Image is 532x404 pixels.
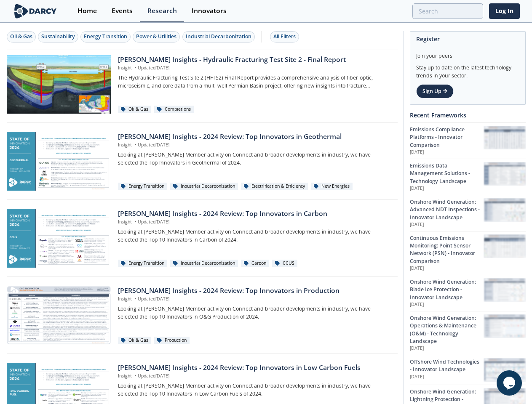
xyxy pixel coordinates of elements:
a: Darcy Insights - 2024 Review: Top Innovators in Geothermal preview [PERSON_NAME] Insights - 2024 ... [7,132,398,191]
div: Onshore Wind Generation: Operations & Maintenance (O&M) - Technology Landscape [410,314,484,346]
div: Oil & Gas [10,33,32,40]
a: Onshore Wind Generation: Operations & Maintenance (O&M) - Technology Landscape [DATE] Onshore Win... [410,311,526,355]
span: • [133,373,138,379]
p: Looking at [PERSON_NAME] Member activity on Connect and broader developments in industry, we have... [118,228,391,244]
a: Emissions Compliance Platforms - Innovator Comparison [DATE] Emissions Compliance Platforms - Inn... [410,122,526,159]
span: • [133,296,138,302]
div: Events [112,8,133,14]
button: Power & Utilities [133,31,180,43]
input: Advanced Search [412,3,483,19]
p: Insight Updated [DATE] [118,142,391,149]
div: New Energies [311,183,353,190]
div: Power & Utilities [136,33,176,40]
a: Continuous Emissions Monitoring: Point Sensor Network (PSN) - Innovator Comparison [DATE] Continu... [410,231,526,275]
p: Insight Updated [DATE] [118,296,391,303]
a: Darcy Insights - 2024 Review: Top Innovators in Production preview [PERSON_NAME] Insights - 2024 ... [7,286,398,345]
div: Emissions Data Management Solutions - Technology Landscape [410,162,484,185]
p: The Hydraulic Fracturing Test Site 2 (HFTS2) Final Report provides a comprehensive analysis of fi... [118,74,391,90]
div: Completions [154,106,194,113]
button: Energy Transition [80,31,131,43]
p: Insight Updated [DATE] [118,373,391,380]
p: [DATE] [410,345,484,352]
button: Sustainability [38,31,78,43]
div: Onshore Wind Generation: Blade Ice Protection - Innovator Landscape [410,278,484,301]
div: CCUS [272,260,297,267]
p: Looking at [PERSON_NAME] Member activity on Connect and broader developments in industry, we have... [118,151,391,167]
span: • [133,219,138,225]
div: Register [416,32,519,46]
span: • [133,142,138,148]
p: [DATE] [410,265,484,272]
div: Offshore Wind Technologies - Innovator Landscape [410,358,484,374]
div: [PERSON_NAME] Insights - 2024 Review: Top Innovators in Production [118,286,391,296]
div: Oil & Gas [118,337,151,344]
p: Insight Updated [DATE] [118,65,391,72]
img: logo-wide.svg [13,4,59,19]
a: Sign Up [416,84,454,98]
p: [DATE] [410,221,484,228]
div: Energy Transition [118,260,167,267]
div: Recent Frameworks [410,108,526,122]
div: Energy Transition [118,183,167,190]
div: All Filters [273,33,296,40]
a: Onshore Wind Generation: Advanced NDT Inspections - Innovator Landscape [DATE] Onshore Wind Gener... [410,195,526,231]
div: Innovators [192,8,227,14]
div: Industrial Decarbonization [186,33,251,40]
p: Looking at [PERSON_NAME] Member activity on Connect and broader developments in industry, we have... [118,382,391,398]
div: Energy Transition [84,33,127,40]
iframe: chat widget [497,370,524,396]
div: Onshore Wind Generation: Advanced NDT Inspections - Innovator Landscape [410,198,484,221]
div: Join your peers [416,46,519,60]
p: Insight Updated [DATE] [118,219,391,226]
div: Emissions Compliance Platforms - Innovator Comparison [410,126,484,149]
div: Stay up to date on the latest technology trends in your sector. [416,60,519,80]
a: Darcy Insights - 2024 Review: Top Innovators in Carbon preview [PERSON_NAME] Insights - 2024 Revi... [7,209,398,268]
div: [PERSON_NAME] Insights - 2024 Review: Top Innovators in Carbon [118,209,391,219]
a: Darcy Insights - Hydraulic Fracturing Test Site 2 - Final Report preview [PERSON_NAME] Insights -... [7,55,398,114]
div: Oil & Gas [118,106,151,113]
div: [PERSON_NAME] Insights - 2024 Review: Top Innovators in Geothermal [118,132,391,142]
span: • [133,65,138,71]
div: Industrial Decarbonization [170,183,238,190]
button: Industrial Decarbonization [182,31,255,43]
div: Carbon [241,260,269,267]
div: Electrification & Efficiency [241,183,308,190]
button: Oil & Gas [7,31,36,43]
div: Continuous Emissions Monitoring: Point Sensor Network (PSN) - Innovator Comparison [410,234,484,266]
div: Sustainability [41,33,75,40]
p: [DATE] [410,374,484,380]
div: [PERSON_NAME] Insights - 2024 Review: Top Innovators in Low Carbon Fuels [118,363,391,373]
div: Industrial Decarbonization [170,260,238,267]
div: [PERSON_NAME] Insights - Hydraulic Fracturing Test Site 2 - Final Report [118,55,391,65]
p: Looking at [PERSON_NAME] Member activity on Connect and broader developments in industry, we have... [118,305,391,321]
p: [DATE] [410,149,484,156]
a: Log In [489,3,520,19]
a: Emissions Data Management Solutions - Technology Landscape [DATE] Emissions Data Management Solut... [410,159,526,195]
div: Research [147,8,177,14]
a: Offshore Wind Technologies - Innovator Landscape [DATE] Offshore Wind Technologies - Innovator La... [410,355,526,385]
div: Home [78,8,97,14]
button: All Filters [270,31,299,43]
p: [DATE] [410,185,484,192]
a: Onshore Wind Generation: Blade Ice Protection - Innovator Landscape [DATE] Onshore Wind Generatio... [410,275,526,311]
div: Production [154,337,190,344]
p: [DATE] [410,301,484,308]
